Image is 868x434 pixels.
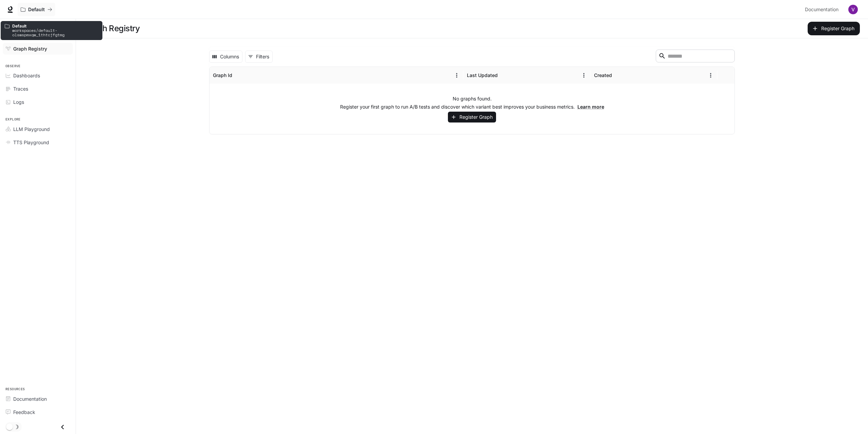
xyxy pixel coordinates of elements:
[808,22,860,35] button: Register Graph
[3,43,73,55] a: Graph Registry
[28,7,45,13] p: Default
[3,406,73,418] a: Feedback
[448,112,496,123] button: Register Graph
[233,70,243,80] button: Sort
[3,123,73,135] a: LLM Playground
[13,409,35,416] span: Feedback
[613,70,623,80] button: Sort
[18,3,55,16] button: All workspaces
[13,139,49,146] span: TTS Playground
[340,103,604,110] p: Register your first graph to run A/B tests and discover which variant best improves your business...
[848,5,858,14] img: User avatar
[6,423,13,430] span: Dark mode toggle
[467,72,498,78] div: Last Updated
[452,70,462,80] button: Menu
[577,104,604,110] a: Learn more
[656,50,735,64] div: Search
[12,28,98,37] p: workspaces/default-olswspmxqw_1thtcjfgtmg
[594,72,612,78] div: Created
[3,136,73,148] a: TTS Playground
[84,22,140,35] h1: Graph Registry
[453,95,492,102] p: No graphs found.
[498,70,509,80] button: Sort
[209,51,242,63] button: Select columns
[805,5,839,14] span: Documentation
[579,70,589,80] button: Menu
[55,420,70,434] button: Close drawer
[3,393,73,405] a: Documentation
[213,72,232,78] div: Graph Id
[802,3,844,16] a: Documentation
[846,3,860,16] button: User avatar
[3,70,73,81] a: Dashboards
[13,395,47,402] span: Documentation
[3,96,73,108] a: Logs
[13,98,24,106] span: Logs
[12,24,98,28] p: Default
[13,85,28,92] span: Traces
[245,51,273,63] button: Show filters
[13,45,47,52] span: Graph Registry
[13,72,40,79] span: Dashboards
[13,126,50,133] span: LLM Playground
[706,70,716,80] button: Menu
[3,83,73,95] a: Traces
